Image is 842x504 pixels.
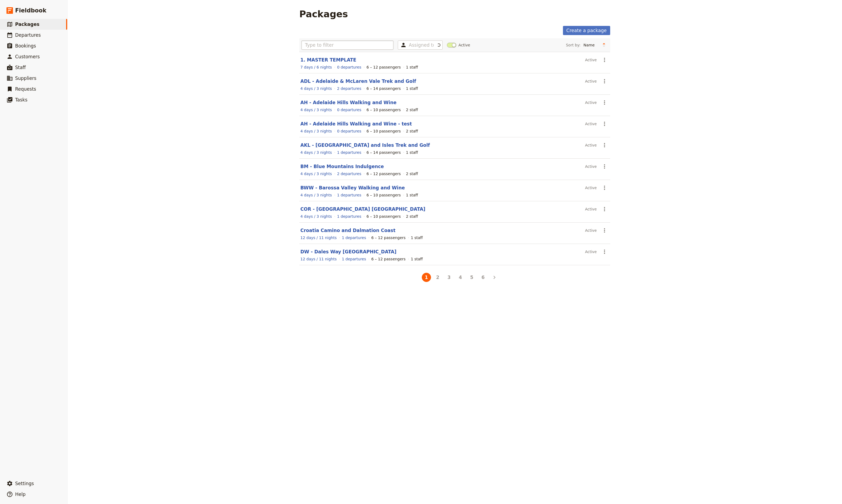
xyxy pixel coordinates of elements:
[15,6,46,15] span: Fieldbook
[406,192,418,198] div: 1 staff
[337,64,361,70] a: View the departures for this package
[585,226,597,235] div: Active
[300,214,332,219] span: 4 days / 3 nights
[300,185,405,190] a: BWW - Barossa Valley Walking and Wine
[300,150,332,155] a: View the itinerary for this package
[409,42,434,48] input: Assigned to
[300,142,430,148] a: AKL - [GEOGRAPHIC_DATA] and Isles Trek and Golf
[600,77,609,86] button: Actions
[478,273,488,282] button: 6
[337,192,361,198] a: View the departures for this package
[600,162,609,171] button: Actions
[301,40,393,50] input: Type to filter
[300,65,332,69] span: 7 days / 6 nights
[406,171,418,176] div: 2 staff
[459,42,470,48] span: Active
[467,273,476,282] button: 5
[337,171,361,176] a: View the departures for this package
[411,256,423,262] div: 1 staff
[299,9,348,19] h1: Packages
[300,121,412,127] a: AH - Adelaide Hills Walking and Wine - test
[15,54,40,59] span: Customers
[600,183,609,192] button: Actions
[600,247,609,256] button: Actions
[600,226,609,235] button: Actions
[366,214,401,219] div: 6 – 10 passengers
[300,64,332,70] a: View the itinerary for this package
[366,64,401,70] div: 6 – 12 passengers
[15,97,28,103] span: Tasks
[300,57,356,63] a: 1. MASTER TEMPLATE
[342,235,366,240] a: View the departures for this package
[490,273,499,282] button: Next
[406,128,418,134] div: 2 staff
[15,481,34,486] span: Settings
[300,128,332,134] a: View the itinerary for this package
[300,108,332,112] span: 4 days / 3 nights
[581,41,600,49] select: Sort by:
[563,26,610,35] a: Create a package
[600,41,608,49] button: Change sort direction
[337,128,361,134] a: View the departures for this package
[585,205,597,214] div: Active
[300,256,337,262] a: View the itinerary for this package
[300,249,396,254] a: DW - Dales Way [GEOGRAPHIC_DATA]
[342,256,366,262] a: View the departures for this package
[337,86,361,91] a: View the departures for this package
[15,76,36,81] span: Suppliers
[300,235,337,240] a: View the itinerary for this package
[371,256,406,262] div: 6 – 12 passengers
[600,119,609,128] button: Actions
[406,86,418,91] div: 1 staff
[600,205,609,214] button: Actions
[433,273,442,282] button: 2
[300,171,332,176] a: View the itinerary for this package
[300,236,337,240] span: 12 days / 11 nights
[585,119,597,128] div: Active
[300,86,332,91] a: View the itinerary for this package
[456,273,465,282] button: 4
[366,192,401,198] div: 6 – 10 passengers
[585,55,597,64] div: Active
[300,150,332,155] span: 4 days / 3 nights
[406,150,418,155] div: 1 staff
[409,272,500,283] ul: Pagination
[337,214,361,219] a: View the departures for this package
[337,107,361,113] a: View the departures for this package
[566,42,580,48] span: Sort by:
[371,235,406,240] div: 6 – 12 passengers
[444,273,454,282] button: 3
[300,107,332,113] a: View the itinerary for this package
[15,492,26,497] span: Help
[406,107,418,113] div: 2 staff
[337,150,361,155] a: View the departures for this package
[600,141,609,150] button: Actions
[585,162,597,171] div: Active
[300,164,384,169] a: BM - Blue Mountains Indulgence
[300,257,337,261] span: 12 days / 11 nights
[15,65,26,70] span: Staff
[300,79,416,84] a: ADL - Adelaide & McLaren Vale Trek and Golf
[366,171,401,176] div: 6 – 12 passengers
[15,43,36,49] span: Bookings
[300,86,332,91] span: 4 days / 3 nights
[300,206,425,212] a: COR - [GEOGRAPHIC_DATA] [GEOGRAPHIC_DATA]
[300,100,396,105] a: AH - Adelaide Hills Walking and Wine
[366,86,401,91] div: 6 – 14 passengers
[366,150,401,155] div: 6 – 14 passengers
[366,128,401,134] div: 6 – 10 passengers
[585,98,597,107] div: Active
[300,192,332,198] a: View the itinerary for this package
[585,141,597,150] div: Active
[600,98,609,107] button: Actions
[15,32,41,38] span: Departures
[366,107,401,113] div: 6 – 10 passengers
[15,86,36,92] span: Requests
[15,22,39,27] span: Packages
[585,183,597,192] div: Active
[300,214,332,219] a: View the itinerary for this package
[422,273,431,282] button: 1
[411,235,423,240] div: 1 staff
[585,77,597,86] div: Active
[300,193,332,197] span: 4 days / 3 nights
